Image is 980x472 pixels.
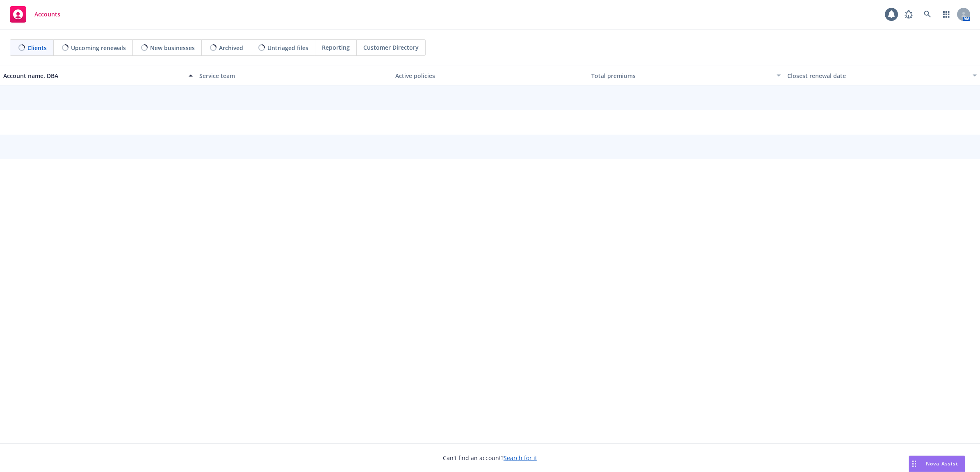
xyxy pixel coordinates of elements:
span: Clients [27,44,47,52]
span: Can't find an account? [443,454,537,462]
button: Closest renewal date [784,66,980,85]
div: Closest renewal date [787,71,968,80]
span: Reporting [322,43,350,52]
span: Accounts [34,11,60,18]
span: New businesses [150,44,195,52]
div: Drag to move [909,456,919,472]
div: Total premiums [591,71,772,80]
a: Switch app [938,6,955,23]
a: Accounts [7,3,64,26]
button: Nova Assist [909,456,965,472]
span: Customer Directory [363,43,419,52]
a: Search [919,6,936,23]
div: Account name, DBA [3,71,184,80]
a: Search for it [504,454,537,462]
div: Service team [199,71,389,80]
button: Active policies [392,66,588,85]
span: Archived [219,44,243,52]
span: Nova Assist [926,460,958,467]
a: Report a Bug [900,6,917,23]
button: Total premiums [588,66,784,85]
button: Service team [196,66,392,85]
div: Active policies [395,71,585,80]
span: Upcoming renewals [71,44,126,52]
span: Untriaged files [267,44,308,52]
